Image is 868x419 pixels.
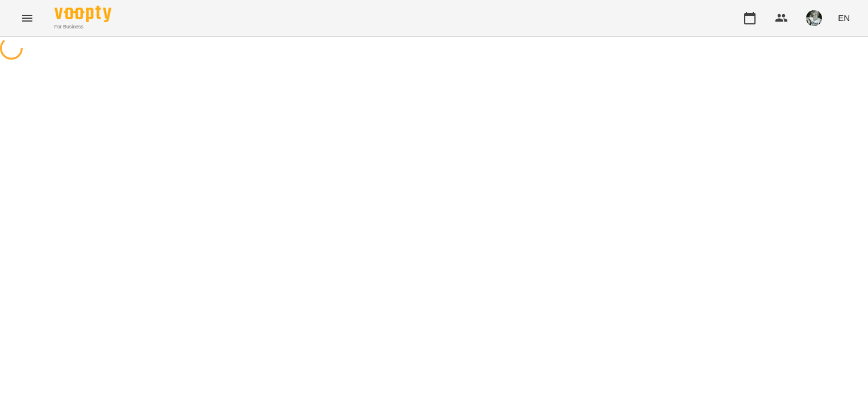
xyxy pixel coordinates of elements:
[55,6,111,22] img: Voopty Logo
[833,7,854,28] button: EN
[14,5,41,32] button: Menu
[55,23,111,31] span: For Business
[838,12,850,24] span: EN
[806,10,822,26] img: b75cef4f264af7a34768568bb4385639.jpg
